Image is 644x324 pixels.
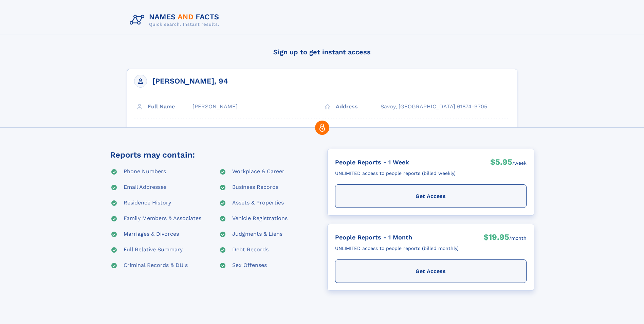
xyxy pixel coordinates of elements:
div: Judgments & Liens [232,230,282,238]
div: Business Records [232,183,278,192]
div: $19.95 [483,232,509,245]
div: Phone Numbers [124,168,166,176]
div: Email Addresses [124,183,166,192]
div: Vehicle Registrations [232,215,288,223]
div: $5.95 [490,157,512,169]
div: Family Members & Associates [124,215,201,223]
div: Assets & Properties [232,199,284,207]
div: Full Relative Summary [124,246,183,254]
div: Criminal Records & DUIs [124,262,188,270]
div: People Reports - 1 Month [335,232,459,243]
div: Get Access [335,259,527,283]
div: Reports may contain: [110,149,195,161]
div: Get Access [335,184,527,208]
div: /month [509,232,527,245]
div: UNLIMITED access to people reports (billed monthly) [335,243,459,254]
img: Logo Names and Facts [127,11,225,29]
h4: Sign up to get instant access [127,42,517,62]
div: People Reports - 1 Week [335,157,456,168]
div: Workplace & Career [232,168,284,176]
div: /week [512,157,527,169]
div: Sex Offenses [232,262,267,270]
div: Debt Records [232,246,269,254]
div: Residence History [124,199,171,207]
div: UNLIMITED access to people reports (billed weekly) [335,168,456,179]
div: Marriages & Divorces [124,230,179,238]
